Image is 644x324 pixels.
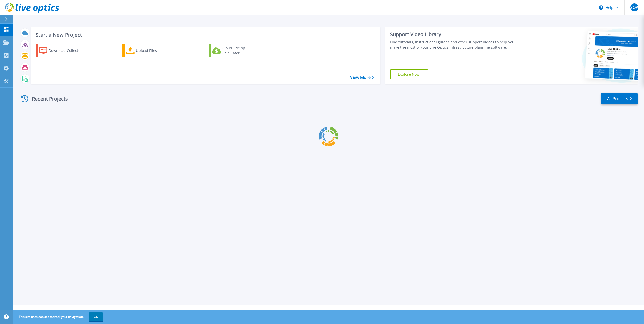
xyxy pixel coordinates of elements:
a: View More [350,75,374,80]
div: Support Video Library [390,31,521,38]
a: Download Collector [36,44,92,57]
div: Download Collector [49,45,89,56]
span: This site uses cookies to track your navigation. [14,312,103,321]
div: Upload Files [136,45,176,56]
div: Recent Projects [19,92,75,105]
button: OK [89,312,103,321]
a: Cloud Pricing Calculator [209,44,265,57]
div: Cloud Pricing Calculator [222,45,263,56]
h3: Start a New Project [36,32,374,38]
div: Find tutorials, instructional guides and other support videos to help you make the most of your L... [390,40,521,50]
span: SOP [630,5,638,9]
a: Explore Now! [390,69,428,79]
a: All Projects [601,93,638,104]
a: Upload Files [122,44,178,57]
